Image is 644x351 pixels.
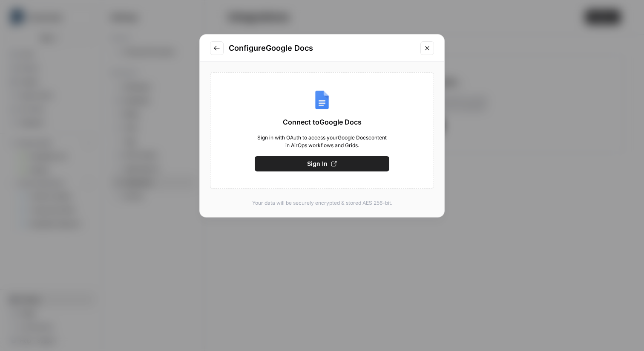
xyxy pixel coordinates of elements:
[255,156,389,171] button: Sign In
[283,117,362,127] span: Connect to Google Docs
[255,134,389,149] span: Sign in with OAuth to access your Google Docs content in AirOps workflows and Grids.
[312,90,332,110] img: Google Docs
[229,42,415,54] h2: Configure Google Docs
[210,41,224,55] button: Go to previous step
[420,41,434,55] button: Close modal
[210,199,434,207] p: Your data will be securely encrypted & stored AES 256-bit.
[307,160,328,168] span: Sign In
